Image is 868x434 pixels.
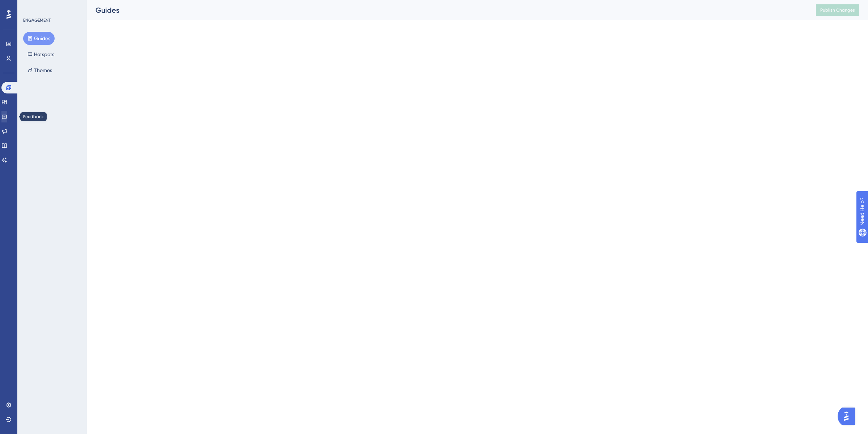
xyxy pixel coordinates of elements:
[23,48,59,61] button: Hotspots
[17,2,45,11] span: Need Help?
[23,64,56,77] button: Themes
[23,32,55,45] button: Guides
[816,4,859,16] button: Publish Changes
[95,5,798,15] div: Guides
[820,7,855,13] span: Publish Changes
[838,405,859,427] iframe: UserGuiding AI Assistant Launcher
[23,17,51,23] div: ENGAGEMENT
